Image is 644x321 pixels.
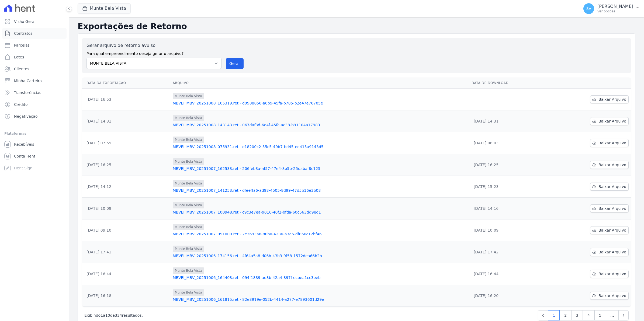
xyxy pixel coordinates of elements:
a: MBVEI_MBV_20251006_164403.ret - 094f1839-ad3b-42a4-897f-ecbea1cc3eeb [173,275,467,280]
td: [DATE] 16:25 [82,154,171,176]
a: Baixar Arquivo [590,117,629,125]
td: [DATE] 09:10 [82,219,171,241]
a: Baixar Arquivo [590,204,629,212]
a: Conta Hent [2,151,67,162]
div: Plataformas [4,130,64,137]
span: Munte Bela Vista [173,289,204,296]
th: Data da Exportação [82,78,171,89]
span: Munte Bela Vista [173,267,204,274]
p: Ver opções [597,9,633,13]
button: SV [PERSON_NAME] Ver opções [579,1,644,16]
td: [DATE] 16:20 [469,285,549,307]
p: Exibindo a de resultados. [84,313,143,318]
a: Negativação [2,111,67,122]
span: Munte Bela Vista [173,202,204,208]
a: MBVEI_MBV_20251008_075931.ret - e18200c2-55c5-49b7-bd45-ed415a9143d5 [173,144,467,149]
a: 5 [594,310,606,320]
span: Negativação [14,114,38,119]
a: Baixar Arquivo [590,183,629,191]
td: [DATE] 14:16 [469,198,549,219]
a: MBVEI_MBV_20251007_162533.ret - 206feb3a-af57-47e4-8b5b-25dabaf8c125 [173,166,467,171]
h2: Exportações de Retorno [78,22,635,31]
span: Munte Bela Vista [173,115,204,121]
a: Baixar Arquivo [590,95,629,103]
button: Gerar [226,58,244,69]
a: Baixar Arquivo [590,248,629,256]
td: [DATE] 16:25 [469,154,549,176]
a: 1 [548,310,560,320]
span: Munte Bela Vista [173,246,204,252]
a: Contratos [2,28,67,39]
a: MBVEI_MBV_20251007_091000.ret - 2e3693a6-80b0-4236-a3a6-df860c12bf46 [173,231,467,237]
button: Munte Bela Vista [78,3,131,13]
th: Data de Download [469,78,549,89]
a: Lotes [2,52,67,62]
span: … [606,310,619,320]
a: MBVEI_MBV_20251008_165319.ret - d0988856-a6b9-45fa-b785-b2e47e76705e [173,100,467,106]
a: Minha Carteira [2,75,67,86]
td: [DATE] 14:31 [469,110,549,132]
td: [DATE] 17:41 [82,241,171,263]
span: Contratos [14,31,32,36]
td: [DATE] 07:59 [82,132,171,154]
span: Baixar Arquivo [598,206,626,211]
td: [DATE] 10:09 [469,219,549,241]
span: Transferências [14,90,41,95]
a: Next [618,310,629,320]
a: MBVEI_MBV_20251006_174156.ret - 4f64a5a8-d06b-43b3-9f58-1572dea66b2b [173,253,467,259]
span: Munte Bela Vista [173,93,204,99]
a: Baixar Arquivo [590,226,629,234]
span: 1 [101,313,103,317]
span: Minha Carteira [14,78,42,83]
a: Baixar Arquivo [590,292,629,300]
a: MBVEI_MBV_20251008_143143.ret - 067daf8d-6e4f-45fc-ac38-b91104a17983 [173,122,467,128]
span: Baixar Arquivo [598,228,626,233]
a: Transferências [2,87,67,98]
a: Previous [538,310,548,320]
a: Baixar Arquivo [590,270,629,278]
a: Crédito [2,99,67,110]
td: [DATE] 08:03 [469,132,549,154]
td: [DATE] 16:53 [82,89,171,110]
a: 4 [583,310,594,320]
span: Munte Bela Vista [173,224,204,230]
span: SV [586,7,591,11]
a: MBVEI_MBV_20251007_100948.ret - c9c3e7ea-9016-40f2-bfda-60c563dd9ed1 [173,210,467,215]
td: [DATE] 17:42 [469,241,549,263]
a: Clientes [2,64,67,74]
p: [PERSON_NAME] [597,4,633,9]
span: Baixar Arquivo [598,97,626,102]
span: Parcelas [14,43,30,48]
label: Gerar arquivo de retorno avulso [86,42,221,49]
span: Recebíveis [14,142,34,147]
span: Baixar Arquivo [598,249,626,255]
span: Munte Bela Vista [173,158,204,165]
span: Baixar Arquivo [598,184,626,189]
a: MBVEI_MBV_20251007_141253.ret - dfeeffa6-ad98-4505-8d99-47d5b16e3b08 [173,188,467,193]
label: Para qual empreendimento deseja gerar o arquivo? [86,49,221,57]
a: Parcelas [2,40,67,51]
span: Crédito [14,102,28,107]
a: Baixar Arquivo [590,139,629,147]
td: [DATE] 14:12 [82,176,171,198]
span: 10 [105,313,110,317]
a: Recebíveis [2,139,67,150]
span: Baixar Arquivo [598,271,626,277]
span: Munte Bela Vista [173,180,204,187]
a: Baixar Arquivo [590,161,629,169]
td: [DATE] 15:23 [469,176,549,198]
span: Conta Hent [14,153,35,159]
a: 3 [571,310,583,320]
span: Baixar Arquivo [598,162,626,168]
a: MBVEI_MBV_20251006_161815.ret - 82e8919e-052b-4414-a277-e7893601d29e [173,297,467,302]
a: Visão Geral [2,16,67,27]
td: [DATE] 16:44 [82,263,171,285]
a: 2 [560,310,571,320]
th: Arquivo [171,78,469,89]
span: Baixar Arquivo [598,293,626,298]
td: [DATE] 10:09 [82,198,171,219]
span: Clientes [14,66,29,72]
td: [DATE] 14:31 [82,110,171,132]
span: Visão Geral [14,19,36,24]
span: 334 [115,313,122,317]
